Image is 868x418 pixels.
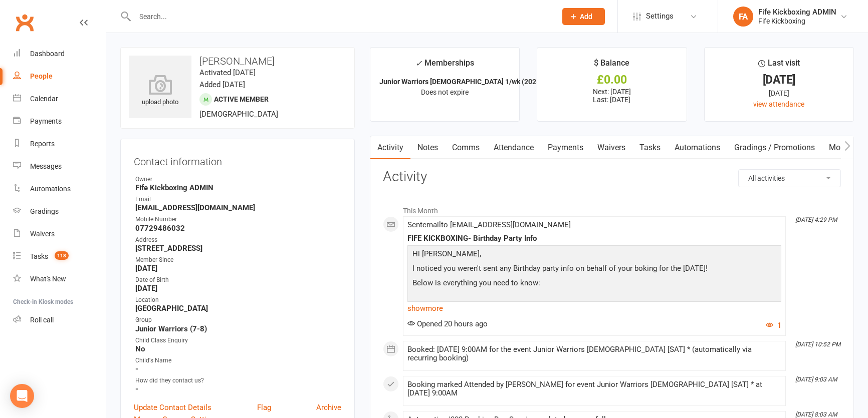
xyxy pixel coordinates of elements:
div: Memberships [415,57,474,75]
a: Gradings [13,200,106,223]
p: Below is everything you need to know: [410,277,779,291]
div: [DATE] [714,75,844,85]
a: Payments [541,136,590,159]
div: People [30,72,53,80]
span: Active member [214,95,269,103]
a: Notes [410,136,445,159]
a: Reports [13,133,106,155]
div: Messages [30,162,62,170]
strong: [DATE] [135,264,341,273]
strong: Fife Kickboxing ADMIN [135,183,341,192]
i: [DATE] 9:03 AM [795,376,837,383]
i: [DATE] 8:03 AM [795,411,837,418]
div: Email [135,195,341,204]
div: Booked: [DATE] 9:00AM for the event Junior Warriors [DEMOGRAPHIC_DATA] [SAT] * (automatically via... [407,345,781,362]
button: Add [562,8,605,25]
a: Automations [668,136,727,159]
a: Waivers [590,136,632,159]
time: Added [DATE] [199,80,245,89]
div: How did they contact us? [135,376,341,385]
p: Next: [DATE] Last: [DATE] [546,88,677,104]
a: Messages [13,155,106,178]
div: upload photo [129,75,191,108]
a: Calendar [13,88,106,110]
strong: [EMAIL_ADDRESS][DOMAIN_NAME] [135,203,341,212]
li: This Month [383,200,841,216]
strong: [GEOGRAPHIC_DATA] [135,304,341,313]
div: Roll call [30,316,54,324]
div: Member Since [135,255,341,265]
a: Attendance [487,136,541,159]
div: Fife Kickboxing ADMIN [758,8,836,17]
span: Add [580,13,592,21]
div: Location [135,295,341,305]
div: Address [135,235,341,245]
button: 1 [766,319,781,331]
div: Group [135,315,341,325]
strong: - [135,364,341,373]
div: Waivers [30,230,55,238]
a: show more [407,301,781,315]
i: [DATE] 10:52 PM [795,341,840,348]
a: Activity [370,136,410,159]
strong: Junior Warriors [DEMOGRAPHIC_DATA] 1/wk (2025) [379,78,543,86]
div: Dashboard [30,50,65,58]
strong: No [135,344,341,353]
strong: [STREET_ADDRESS] [135,244,341,253]
strong: [DATE] [135,284,341,293]
h3: Activity [383,169,841,185]
a: Flag [257,401,271,413]
div: Mobile Number [135,215,341,224]
p: I noticed you weren't sent any Birthday party info on behalf of your boking for the [DATE]! [410,262,779,277]
a: People [13,65,106,88]
span: Sent email to [EMAIL_ADDRESS][DOMAIN_NAME] [407,220,571,229]
i: [DATE] 4:29 PM [795,216,837,223]
div: Payments [30,117,62,125]
a: What's New [13,268,106,290]
h3: Contact information [134,152,341,167]
a: Waivers [13,223,106,245]
div: [DATE] [714,88,844,99]
h3: [PERSON_NAME] [129,56,346,67]
div: $ Balance [594,57,629,75]
div: Fife Kickboxing [758,17,836,26]
input: Search... [132,10,549,24]
div: Tasks [30,252,48,260]
strong: 07729486032 [135,224,341,233]
a: Update Contact Details [134,401,211,413]
a: Archive [316,401,341,413]
strong: - [135,384,341,393]
div: FIFE KICKBOXING- Birthday Party Info [407,234,781,243]
i: ✓ [415,59,422,68]
div: Gradings [30,207,59,215]
div: Child's Name [135,356,341,365]
a: Tasks [632,136,668,159]
div: Booking marked Attended by [PERSON_NAME] for event Junior Warriors [DEMOGRAPHIC_DATA] [SAT] * at ... [407,380,781,397]
a: Comms [445,136,487,159]
span: Settings [646,5,674,28]
strong: Junior Warriors (7-8) [135,324,341,333]
div: Owner [135,175,341,184]
a: Gradings / Promotions [727,136,822,159]
div: Open Intercom Messenger [10,384,34,408]
a: view attendance [753,100,804,108]
a: Automations [13,178,106,200]
p: Hi [PERSON_NAME], [410,248,779,262]
div: Reports [30,140,55,148]
div: Date of Birth [135,275,341,285]
span: 118 [55,251,69,260]
div: Calendar [30,95,58,103]
span: Does not expire [421,88,469,96]
a: Clubworx [12,10,37,35]
a: Roll call [13,309,106,331]
time: Activated [DATE] [199,68,256,77]
a: Dashboard [13,43,106,65]
span: Opened 20 hours ago [407,319,488,328]
div: Child Class Enquiry [135,336,341,345]
div: FA [733,7,753,27]
a: Tasks 118 [13,245,106,268]
div: Last visit [758,57,800,75]
span: [DEMOGRAPHIC_DATA] [199,110,278,119]
div: What's New [30,275,66,283]
a: Payments [13,110,106,133]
